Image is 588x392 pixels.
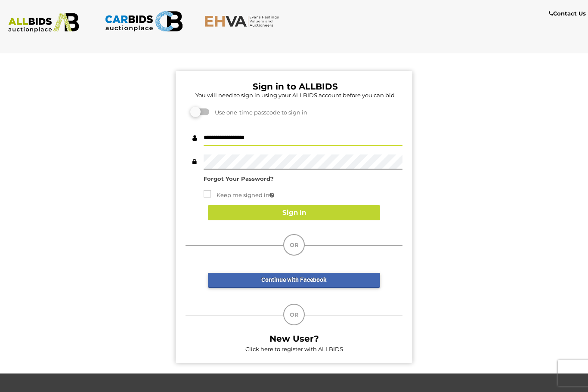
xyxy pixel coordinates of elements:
[204,15,283,27] img: EHVA.com.au
[245,346,343,352] a: Click here to register with ALLBIDS
[188,92,402,98] h5: You will need to sign in using your ALLBIDS account before you can bid
[204,175,274,182] a: Forgot Your Password?
[208,273,380,288] a: Continue with Facebook
[283,304,305,325] div: OR
[210,109,307,116] span: Use one-time passcode to sign in
[105,9,183,34] img: CARBIDS.com.au
[4,13,83,33] img: ALLBIDS.com.au
[283,234,305,256] div: OR
[208,205,380,220] button: Sign In
[253,81,338,92] b: Sign in to ALLBIDS
[204,190,274,200] label: Keep me signed in
[549,9,588,19] a: Contact Us
[269,333,319,344] b: New User?
[549,10,586,17] b: Contact Us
